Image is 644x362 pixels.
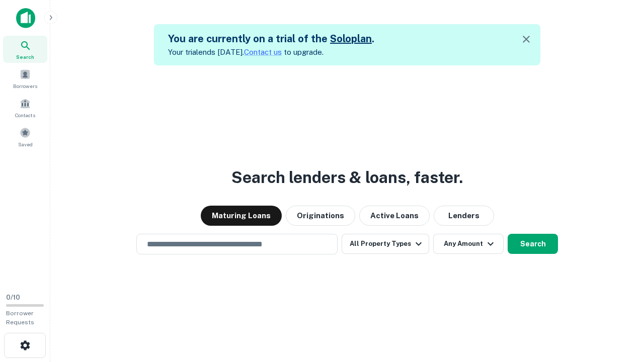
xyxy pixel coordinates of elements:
[434,206,494,226] button: Lenders
[594,282,644,330] iframe: Chat Widget
[6,294,20,301] span: 0 / 10
[168,31,374,46] h5: You are currently on a trial of the .
[3,36,47,63] a: Search
[433,234,504,254] button: Any Amount
[244,48,282,56] a: Contact us
[16,8,35,28] img: capitalize-icon.png
[286,206,355,226] button: Originations
[201,206,282,226] button: Maturing Loans
[359,206,430,226] button: Active Loans
[168,46,374,58] p: Your trial ends [DATE]. to upgrade.
[3,123,47,150] a: Saved
[16,53,34,61] span: Search
[15,111,35,119] span: Contacts
[3,94,47,121] a: Contacts
[3,65,47,92] a: Borrowers
[18,140,33,148] span: Saved
[231,165,463,190] h3: Search lenders & loans, faster.
[508,234,558,254] button: Search
[342,234,429,254] button: All Property Types
[330,33,372,45] a: Soloplan
[6,310,34,326] span: Borrower Requests
[13,82,37,90] span: Borrowers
